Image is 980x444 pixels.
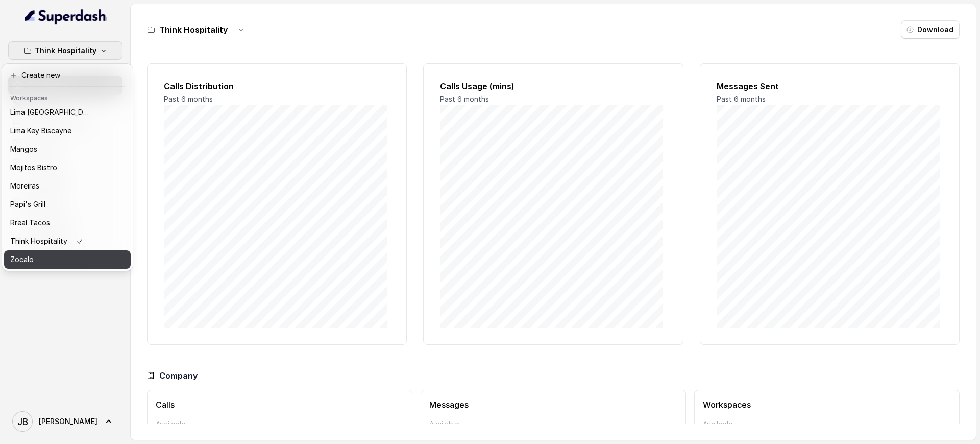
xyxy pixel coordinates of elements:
[4,89,131,105] header: Workspaces
[10,217,50,229] p: Rreal Tacos
[10,198,45,211] p: Papi's Grill
[10,106,92,119] p: Lima [GEOGRAPHIC_DATA]
[10,180,39,192] p: Moreiras
[4,66,131,84] button: Create new
[10,143,37,155] p: Mangos
[10,235,67,247] p: Think Hospitality
[8,41,122,60] button: Think Hospitality
[2,64,133,271] div: Think Hospitality
[10,161,57,174] p: Mojitos Bistro
[10,253,34,266] p: Zocalo
[35,44,96,57] p: Think Hospitality
[10,125,71,137] p: Lima Key Biscayne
